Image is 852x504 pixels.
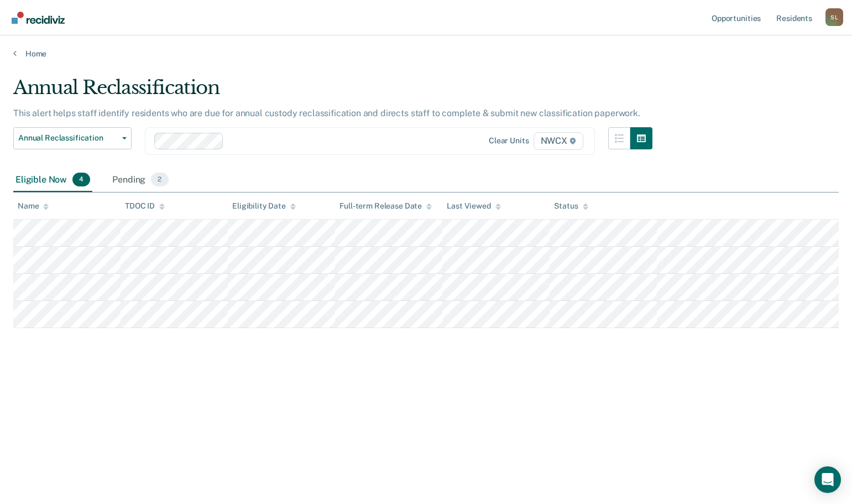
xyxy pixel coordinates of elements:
[72,173,90,187] span: 4
[534,132,583,150] span: NWCX
[18,133,118,143] span: Annual Reclassification
[825,8,843,26] div: S L
[447,201,500,211] div: Last Viewed
[13,168,92,193] div: Eligible Now4
[13,127,132,149] button: Annual Reclassification
[125,201,165,211] div: TDOC ID
[825,8,843,26] button: Profile dropdown button
[232,201,296,211] div: Eligibility Date
[18,201,49,211] div: Name
[12,12,65,24] img: Recidiviz
[151,173,168,187] span: 2
[489,136,529,146] div: Clear units
[13,108,640,118] p: This alert helps staff identify residents who are due for annual custody reclassification and dir...
[13,49,839,59] a: Home
[339,201,432,211] div: Full-term Release Date
[814,466,841,493] div: Open Intercom Messenger
[554,201,588,211] div: Status
[13,76,652,108] div: Annual Reclassification
[110,168,170,193] div: Pending2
